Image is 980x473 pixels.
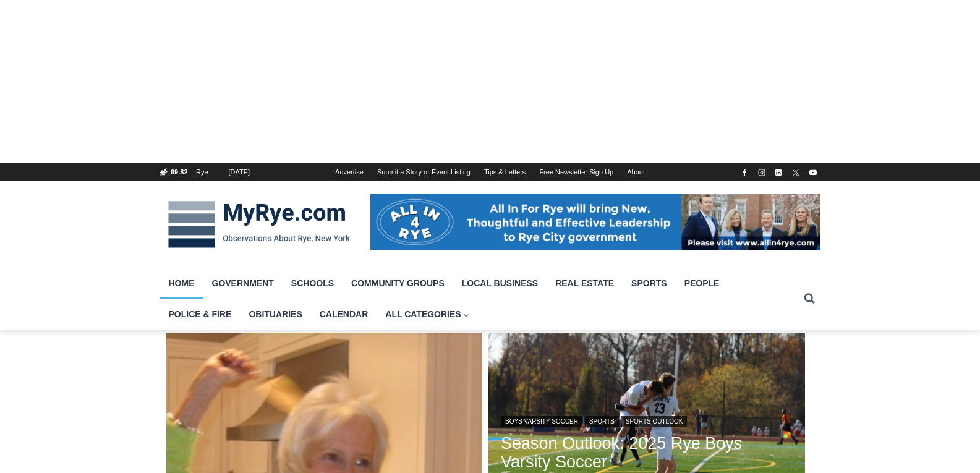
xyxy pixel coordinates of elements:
[501,413,793,428] div: | |
[229,167,250,178] div: [DATE]
[343,268,453,299] a: Community Groups
[160,192,358,257] img: MyRye.com
[190,166,193,172] span: F
[203,268,283,299] a: Government
[771,165,786,180] a: Linkedin
[806,165,820,180] a: YouTube
[370,194,820,250] img: All in for Rye
[385,307,469,321] span: All Categories
[196,167,208,178] div: Rye
[798,288,820,310] button: View Search Form
[676,268,728,299] a: People
[501,434,793,471] a: Season Outlook: 2025 Rye Boys Varsity Soccer
[160,268,798,330] nav: Primary Navigation
[621,416,688,427] a: Sports Outlook
[623,268,676,299] a: Sports
[532,163,620,181] a: Free Newsletter Sign Up
[620,163,652,181] a: About
[311,299,377,330] a: Calendar
[171,168,188,176] span: 69.82
[585,416,619,427] a: Sports
[328,163,652,181] nav: Secondary Navigation
[370,163,477,181] a: Submit a Story or Event Listing
[477,163,532,181] a: Tips & Letters
[240,299,310,330] a: Obituaries
[501,416,582,427] a: Boys Varsity Soccer
[737,165,752,180] a: Facebook
[283,268,343,299] a: Schools
[754,165,769,180] a: Instagram
[377,299,478,330] a: All Categories
[788,165,803,180] a: X
[547,268,623,299] a: Real Estate
[453,268,547,299] a: Local Business
[328,163,370,181] a: Advertise
[160,299,241,330] a: Police & Fire
[160,268,203,299] a: Home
